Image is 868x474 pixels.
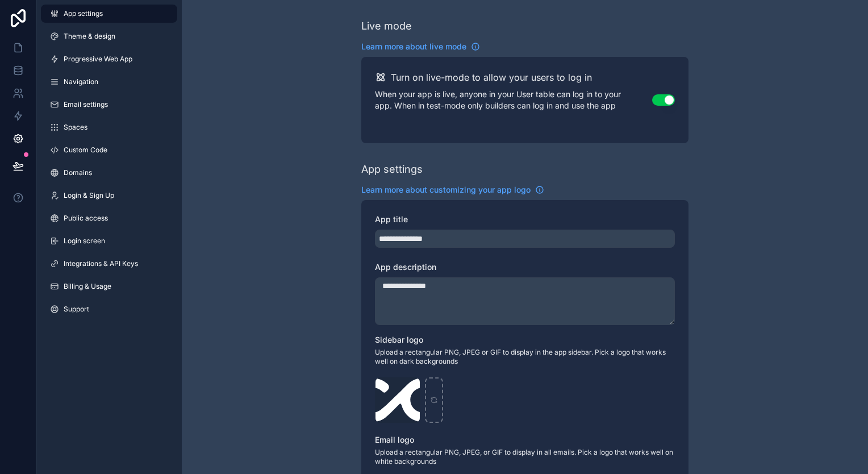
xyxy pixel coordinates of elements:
[64,145,107,155] span: Custom Code
[64,305,89,314] span: Support
[375,262,436,272] span: App description
[64,9,103,18] span: App settings
[41,277,177,296] a: Billing & Usage
[375,448,675,466] span: Upload a rectangular PNG, JPEG, or GIF to display in all emails. Pick a logo that works well on w...
[64,123,87,132] span: Spaces
[41,232,177,250] a: Login screen
[41,141,177,159] a: Custom Code
[64,282,111,291] span: Billing & Usage
[41,164,177,182] a: Domains
[41,50,177,68] a: Progressive Web App
[391,70,592,84] h2: Turn on live-mode to allow your users to log in
[64,259,138,268] span: Integrations & API Keys
[361,184,531,196] span: Learn more about customizing your app logo
[41,118,177,136] a: Spaces
[64,77,98,86] span: Navigation
[375,435,414,444] span: Email logo
[361,161,423,177] div: App settings
[64,214,108,223] span: Public access
[41,27,177,45] a: Theme & design
[41,209,177,227] a: Public access
[41,186,177,205] a: Login & Sign Up
[41,300,177,318] a: Support
[64,32,115,41] span: Theme & design
[361,18,412,34] div: Live mode
[64,100,108,109] span: Email settings
[64,168,92,177] span: Domains
[41,255,177,273] a: Integrations & API Keys
[41,5,177,23] a: App settings
[361,41,480,52] a: Learn more about live mode
[41,95,177,114] a: Email settings
[64,55,132,64] span: Progressive Web App
[375,89,652,111] p: When your app is live, anyone in your User table can log in to your app. When in test-mode only b...
[64,236,105,246] span: Login screen
[64,191,114,200] span: Login & Sign Up
[375,348,675,366] span: Upload a rectangular PNG, JPEG or GIF to display in the app sidebar. Pick a logo that works well ...
[361,184,544,196] a: Learn more about customizing your app logo
[375,214,408,224] span: App title
[361,41,466,52] span: Learn more about live mode
[375,335,423,344] span: Sidebar logo
[41,73,177,91] a: Navigation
